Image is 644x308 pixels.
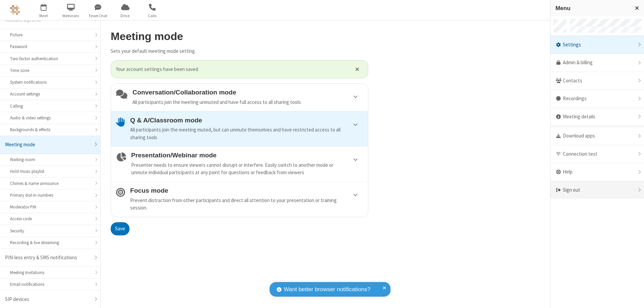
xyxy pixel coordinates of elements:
span: Team Chat [86,13,111,19]
h2: Meeting mode [111,31,368,42]
h4: Focus mode [130,187,363,194]
div: Backgrounds & effects [10,126,90,133]
div: Primary dial-in numbers [10,192,90,198]
span: Calls [140,13,165,19]
div: Presenter needs to ensure viewers cannot disrupt or interfere. Easily switch to another mode or u... [131,161,363,177]
div: Audio & video settings [10,115,90,121]
div: Recordings [550,90,644,108]
div: Time zone [10,67,90,74]
div: Waiting room [10,156,90,163]
div: Download apps [550,127,644,145]
h4: Q & A/Classroom mode [130,117,363,124]
div: PIN-less entry & SMS notifications [5,254,90,262]
span: Meet [31,13,56,19]
div: Meeting mode [5,141,90,149]
span: Your account settings have been saved [116,66,347,73]
div: Hold music playlist [10,168,90,175]
h4: Presentation/Webinar mode [131,152,363,159]
div: Security [10,228,90,234]
div: Prevent distraction from other participants and direct all attention to your presentation or trai... [130,197,363,212]
div: All participants join the meeting muted, but can unmute themselves and have restricted access to ... [130,126,363,141]
div: Moderator PIN [10,204,90,210]
button: Save [111,222,129,236]
div: Connection test [550,145,644,163]
div: SIP devices [5,296,90,303]
div: Contacts [550,72,644,90]
div: System notifications [10,79,90,85]
span: Drive [113,13,138,19]
div: Picture [10,32,90,38]
div: Password [10,43,90,50]
div: Settings [550,36,644,54]
div: Two-factor authentication [10,55,90,62]
div: Help [550,163,644,181]
div: Calling [10,103,90,109]
h4: Conversation/Collaboration mode [132,89,363,96]
a: Admin & billing [550,54,644,72]
p: Sets your default meeting mode setting. [111,47,368,55]
div: Chimes & name announce [10,180,90,187]
img: QA Selenium DO NOT DELETE OR CHANGE [10,5,20,15]
div: Meeting Invitations [10,269,90,276]
h3: Menu [555,5,629,11]
div: Recording & live streaming [10,239,90,246]
div: Sign out [550,181,644,199]
button: Close alert [352,64,363,74]
span: Webinars [58,13,84,19]
div: Access code [10,216,90,222]
div: Email notifications [10,281,90,287]
div: All participants join the meeting unmuted and have full access to all sharing tools [132,99,363,106]
div: Meeting details [550,108,644,126]
div: Account settings [10,91,90,97]
span: Want better browser notifications? [284,285,370,294]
